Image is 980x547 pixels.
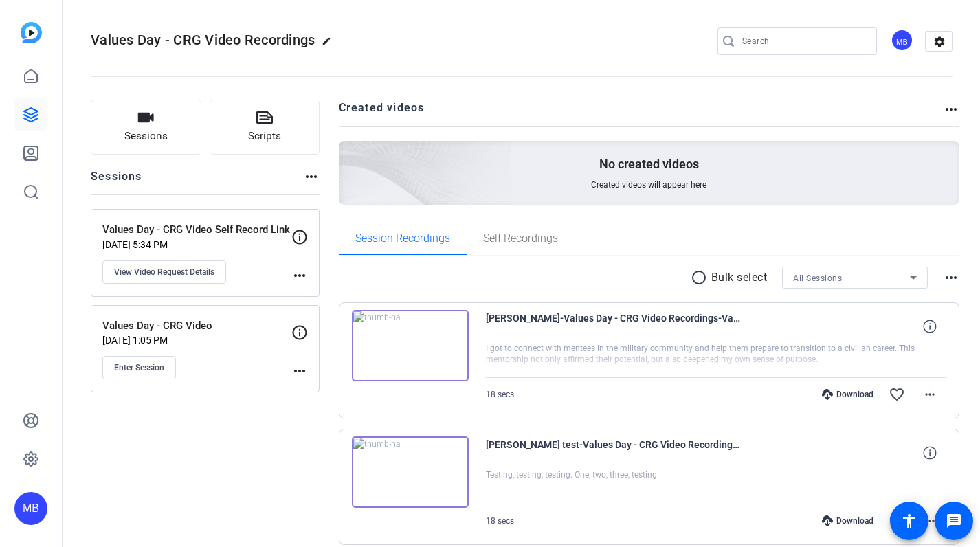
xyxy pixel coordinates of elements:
[102,318,291,334] p: Values Day - CRG Video
[102,222,291,238] p: Values Day - CRG Video Self Record Link
[943,101,959,118] mat-icon: more_horiz
[114,362,164,373] span: Enter Session
[102,239,291,250] p: [DATE] 5:34 PM
[291,363,308,379] mat-icon: more_horiz
[486,436,740,469] span: [PERSON_NAME] test-Values Day - CRG Video Recordings-Values Day - CRG Video Self Record Link-1758...
[124,129,168,144] span: Sessions
[21,22,42,43] img: blue-gradient.svg
[599,156,699,172] p: No created videos
[922,386,938,403] mat-icon: more_horiz
[691,269,711,286] mat-icon: radio_button_unchecked
[815,389,880,400] div: Download
[486,516,514,526] span: 18 secs
[926,32,953,52] mat-icon: settings
[486,390,514,399] span: 18 secs
[922,513,938,529] mat-icon: more_horiz
[793,273,842,283] span: All Sessions
[322,36,338,53] mat-icon: edit
[891,29,913,52] div: MB
[352,436,469,508] img: thumb-nail
[14,492,47,525] div: MB
[889,513,905,529] mat-icon: favorite_border
[91,32,315,48] span: Values Day - CRG Video Recordings
[185,5,513,303] img: Creted videos background
[303,168,320,185] mat-icon: more_horiz
[742,33,866,49] input: Search
[483,233,558,244] span: Self Recordings
[339,100,944,126] h2: Created videos
[352,310,469,381] img: thumb-nail
[114,267,214,278] span: View Video Request Details
[102,335,291,346] p: [DATE] 1:05 PM
[943,269,959,286] mat-icon: more_horiz
[946,513,962,529] mat-icon: message
[591,179,706,190] span: Created videos will appear here
[355,233,450,244] span: Session Recordings
[901,513,917,529] mat-icon: accessibility
[91,168,142,194] h2: Sessions
[291,267,308,284] mat-icon: more_horiz
[102,356,176,379] button: Enter Session
[711,269,768,286] p: Bulk select
[102,260,226,284] button: View Video Request Details
[248,129,281,144] span: Scripts
[210,100,320,155] button: Scripts
[486,310,740,343] span: [PERSON_NAME]-Values Day - CRG Video Recordings-Values Day - CRG Video Self Record Link-175812162...
[891,29,915,53] ngx-avatar: Matthew Bardugone
[91,100,201,155] button: Sessions
[889,386,905,403] mat-icon: favorite_border
[815,515,880,526] div: Download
